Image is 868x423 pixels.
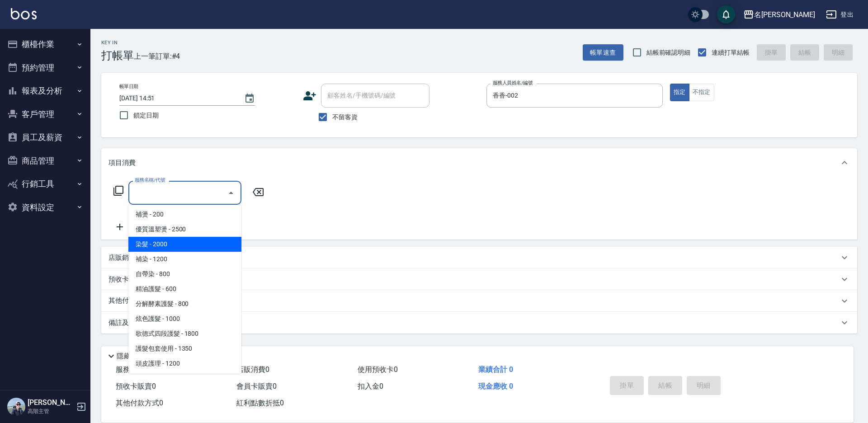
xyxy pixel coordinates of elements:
[236,365,269,374] span: 店販消費 0
[101,290,857,312] div: 其他付款方式
[101,268,857,290] div: 預收卡販賣
[689,84,714,101] button: 不指定
[128,311,241,326] span: 炫色護髮 - 1000
[108,253,136,263] p: 店販銷售
[134,51,180,62] span: 上一筆訂單:#4
[28,407,74,415] p: 高階主管
[478,382,513,390] span: 現金應收 0
[239,88,260,109] button: Choose date, selected date is 2025-09-14
[128,296,241,311] span: 分解酵素護髮 - 800
[128,282,241,296] span: 精油護髮 - 600
[224,186,238,200] button: Close
[133,111,159,120] span: 鎖定日期
[108,275,142,284] p: 預收卡販賣
[478,365,513,374] span: 業績合計 0
[128,237,241,252] span: 染髮 - 2000
[128,222,241,237] span: 優質溫塑燙 - 2500
[101,49,134,62] h3: 打帳單
[4,196,87,219] button: 資料設定
[101,148,857,177] div: 項目消費
[583,44,623,61] button: 帳單速查
[101,312,857,334] div: 備註及來源
[116,382,156,390] span: 預收卡販賣 0
[646,48,691,57] span: 結帳前確認明細
[4,33,87,56] button: 櫃檯作業
[128,326,241,341] span: 歌德式四段護髮 - 1800
[754,9,815,20] div: 名[PERSON_NAME]
[4,79,87,103] button: 報表及分析
[108,318,142,328] p: 備註及來源
[717,5,735,23] button: save
[128,252,241,267] span: 補染 - 1200
[11,8,37,19] img: Logo
[4,56,87,80] button: 預約管理
[4,126,87,149] button: 員工及薪資
[101,247,857,268] div: 店販銷售
[119,91,235,106] input: YYYY/MM/DD hh:mm
[128,371,241,386] span: 頭皮包套使用 - 900
[670,84,689,101] button: 指定
[4,149,87,173] button: 商品管理
[128,341,241,356] span: 護髮包套使用 - 1350
[4,103,87,126] button: 客戶管理
[128,267,241,282] span: 自帶染 - 800
[116,365,149,374] span: 服務消費 0
[332,113,358,122] span: 不留客資
[7,398,25,416] img: Person
[116,399,163,407] span: 其他付款方式 0
[236,382,277,390] span: 會員卡販賣 0
[135,177,165,183] label: 服務名稱/代號
[358,365,398,374] span: 使用預收卡 0
[128,207,241,222] span: 補燙 - 200
[101,40,134,46] h2: Key In
[236,399,284,407] span: 紅利點數折抵 0
[119,83,138,90] label: 帳單日期
[108,158,136,168] p: 項目消費
[117,352,157,361] p: 隱藏業績明細
[358,382,383,390] span: 扣入金 0
[128,356,241,371] span: 頭皮護理 - 1200
[493,80,533,86] label: 服務人員姓名/編號
[28,398,74,407] h5: [PERSON_NAME]
[712,48,750,57] span: 連續打單結帳
[108,296,154,306] p: 其他付款方式
[822,6,857,23] button: 登出
[740,5,819,24] button: 名[PERSON_NAME]
[4,172,87,196] button: 行銷工具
